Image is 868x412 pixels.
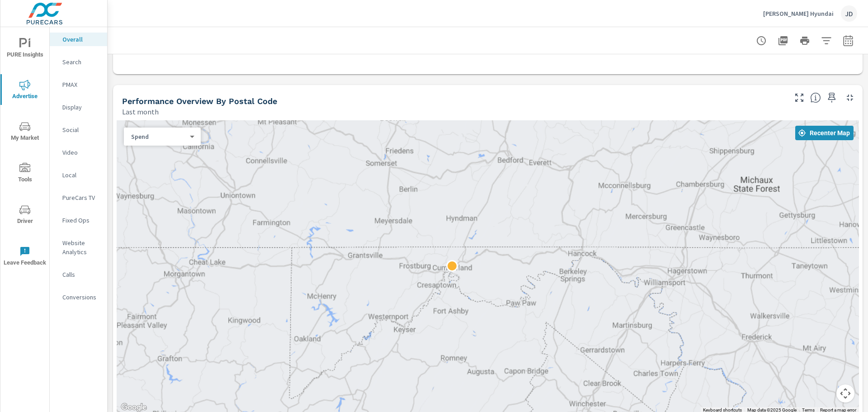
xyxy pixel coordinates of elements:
[62,193,100,202] p: PureCars TV
[131,133,186,141] p: Spend
[50,236,107,259] div: Website Analytics
[3,121,47,143] span: My Market
[443,54,547,77] td: $160
[3,246,47,268] span: Leave Feedback
[839,32,857,50] button: Select Date Range
[795,126,854,140] button: Recenter Map
[62,238,100,256] p: Website Analytics
[3,163,47,185] span: Tools
[122,96,277,106] h5: Performance Overview By Postal Code
[50,55,107,69] div: Search
[843,90,857,105] button: Minimize Widget
[62,125,100,134] p: Social
[50,33,107,46] div: Overall
[62,57,100,66] p: Search
[50,213,107,227] div: Fixed Ops
[62,293,100,302] p: Conversions
[50,168,107,182] div: Local
[117,54,221,77] td: NaN
[62,170,100,180] p: Local
[62,35,100,44] p: Overall
[3,204,47,227] span: Driver
[651,54,755,77] td: 105
[799,129,850,137] span: Recenter Map
[62,103,100,112] p: Display
[50,100,107,114] div: Display
[62,270,100,279] p: Calls
[755,54,859,77] td: 0.52%
[221,54,443,77] td: Display
[124,133,193,141] div: Spend
[62,80,100,89] p: PMAX
[796,32,814,50] button: Print Report
[836,384,854,403] button: Map camera controls
[50,290,107,304] div: Conversions
[50,78,107,91] div: PMAX
[62,148,100,157] p: Video
[763,9,834,18] p: [PERSON_NAME] Hyundai
[50,268,107,281] div: Calls
[50,146,107,159] div: Video
[825,90,839,105] span: Save this to your personalized report
[0,27,49,277] div: nav menu
[817,32,835,50] button: Apply Filters
[3,38,47,60] span: PURE Insights
[50,123,107,137] div: Social
[62,216,100,225] p: Fixed Ops
[774,32,792,50] button: "Export Report to PDF"
[841,5,857,22] div: JD
[122,106,159,117] p: Last month
[547,54,651,77] td: 20,086
[810,92,821,103] span: Understand performance data by postal code. Individual postal codes can be selected and expanded ...
[50,191,107,204] div: PureCars TV
[792,90,807,105] button: Make Fullscreen
[3,80,47,102] span: Advertise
